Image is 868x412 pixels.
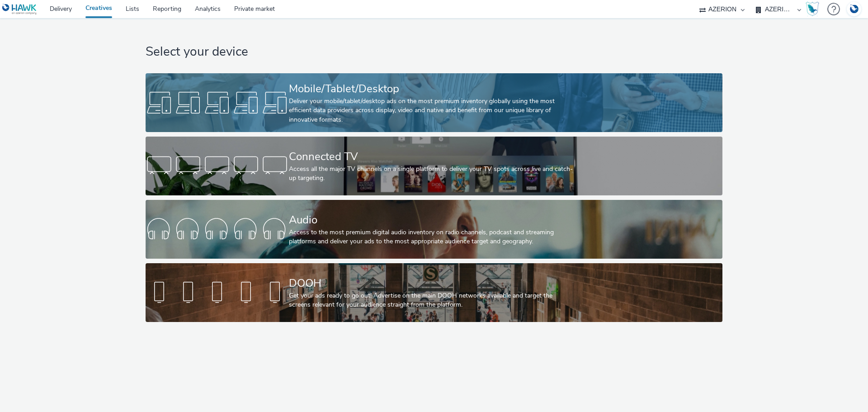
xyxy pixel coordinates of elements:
img: Hawk Academy [806,2,819,16]
div: Deliver your mobile/tablet/desktop ads on the most premium inventory globally using the most effi... [289,97,576,124]
div: Get your ads ready to go out! Advertise on the main DOOH networks available and target the screen... [289,291,576,310]
div: Audio [289,212,576,228]
a: DOOHGet your ads ready to go out! Advertise on the main DOOH networks available and target the sc... [146,263,722,322]
img: Account DE [847,2,861,17]
div: Access all the major TV channels on a single platform to deliver your TV spots across live and ca... [289,165,576,183]
div: Access to the most premium digital audio inventory on radio channels, podcast and streaming platf... [289,228,576,246]
a: AudioAccess to the most premium digital audio inventory on radio channels, podcast and streaming ... [146,200,722,259]
img: undefined Logo [2,4,37,15]
div: Mobile/Tablet/Desktop [289,81,576,97]
a: Mobile/Tablet/DesktopDeliver your mobile/tablet/desktop ads on the most premium inventory globall... [146,73,722,132]
div: Connected TV [289,149,576,165]
a: Hawk Academy [806,2,823,16]
a: Connected TVAccess all the major TV channels on a single platform to deliver your TV spots across... [146,137,722,195]
h1: Select your device [146,43,722,61]
div: DOOH [289,275,576,291]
